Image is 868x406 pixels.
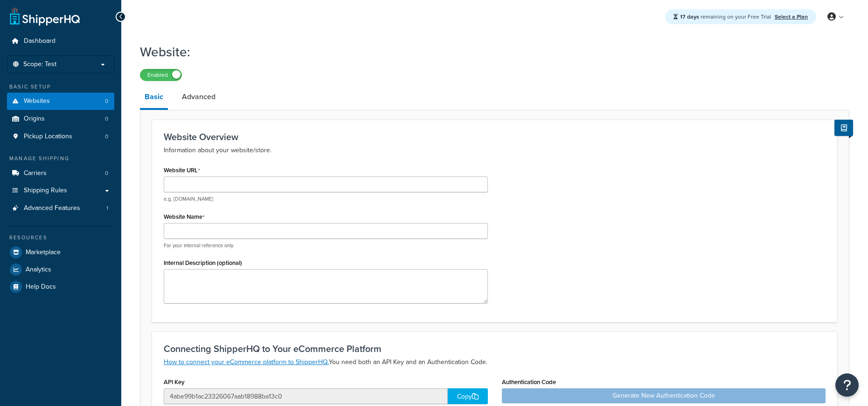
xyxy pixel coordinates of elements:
span: 0 [105,169,108,177]
a: Shipping Rules [7,182,114,199]
p: e.g. [DOMAIN_NAME] [164,196,488,203]
label: Website Name [164,213,205,221]
span: Carriers [24,169,47,177]
strong: 17 days [680,13,699,21]
div: Copy [448,388,488,404]
h3: Website Overview [164,132,826,142]
span: 0 [105,97,108,105]
h3: Connecting ShipperHQ to Your eCommerce Platform [164,344,826,354]
span: 1 [106,204,108,212]
p: You need both an API Key and an Authentication Code. [164,357,826,368]
button: Show Help Docs [834,120,853,136]
span: Advanced Features [24,204,80,212]
p: Information about your website/store. [164,145,826,156]
div: Manage Shipping [7,155,114,162]
li: Pickup Locations [7,128,114,145]
a: Advanced Features1 [7,200,114,217]
label: Website URL [164,167,200,174]
span: Help Docs [26,283,56,291]
button: Open Resource Center [835,373,859,397]
a: Basic [140,86,168,110]
a: Marketplace [7,244,114,261]
span: Marketplace [26,249,61,257]
a: Dashboard [7,33,114,50]
a: Analytics [7,261,114,278]
span: Dashboard [24,37,56,45]
a: Pickup Locations0 [7,128,114,145]
span: Shipping Rules [24,187,67,195]
a: Help Docs [7,278,114,295]
a: Select a Plan [775,13,808,21]
a: Origins0 [7,110,114,128]
div: Resources [7,234,114,242]
h1: Website: [140,43,838,61]
li: Carriers [7,165,114,182]
a: How to connect your eCommerce platform to ShipperHQ. [164,357,329,367]
span: Websites [24,97,50,105]
span: Origins [24,115,45,123]
label: Enabled [140,69,181,81]
span: Analytics [26,266,51,274]
span: 0 [105,115,108,123]
div: Basic Setup [7,83,114,91]
label: Authentication Code [502,379,556,386]
p: For your internal reference only [164,242,488,249]
a: Advanced [177,86,220,108]
li: Advanced Features [7,200,114,217]
label: Internal Description (optional) [164,259,242,266]
span: 0 [105,133,108,141]
label: API Key [164,379,185,386]
span: Scope: Test [23,61,56,68]
span: Pickup Locations [24,133,72,141]
span: remaining on your Free Trial [680,13,772,21]
a: Carriers0 [7,165,114,182]
a: Websites0 [7,93,114,110]
li: Origins [7,110,114,128]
